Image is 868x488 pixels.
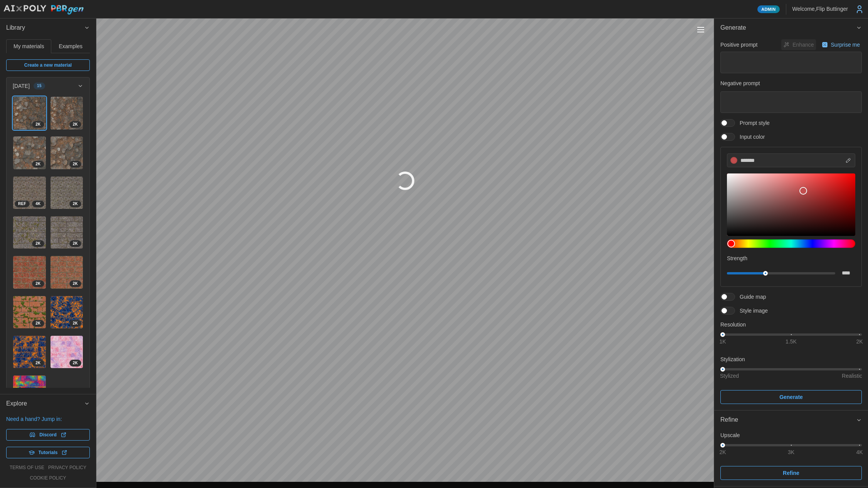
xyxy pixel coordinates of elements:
[39,447,58,458] span: Tutorials
[13,296,46,329] a: 74MnxvqmIczt28OMo5Kz2K
[73,320,78,326] span: 2 K
[73,360,78,366] span: 2 K
[6,19,84,37] span: Library
[73,281,78,287] span: 2 K
[50,216,83,249] img: GXYkRxGCJamNKwJuEzf3
[714,37,868,410] div: Generate
[781,39,816,50] button: Enhance
[50,136,83,169] img: SKSvFLaMJ4qYszvDo4FB
[35,161,40,167] span: 2 K
[35,320,40,326] span: 2 K
[73,161,78,167] span: 2 K
[714,411,868,429] button: Refine
[50,296,84,329] a: BUiCP8g5HQTSgQPFiFzF2K
[35,121,40,128] span: 2 K
[35,360,40,366] span: 2 K
[50,176,84,210] a: SkgiSs1NBZnuqkTYGuVx2K
[820,39,862,50] button: Surprise me
[735,307,768,315] span: Style image
[7,94,89,417] div: [DATE]15
[7,77,89,94] button: [DATE]15
[735,119,770,127] span: Prompt style
[783,466,799,480] span: Refine
[831,41,861,49] p: Surprise me
[6,447,90,458] a: Tutorials
[48,464,86,471] a: privacy policy
[50,256,84,289] a: JHpwSVbd6alg8efutMAn2K
[13,177,46,209] img: PJl18VCmPW5gk18PN1r7
[13,97,46,130] img: sFfqxcK2wfiKKdghNCCW
[720,466,862,480] button: Refine
[735,293,766,301] span: Guide map
[50,256,83,289] img: JHpwSVbd6alg8efutMAn
[39,429,57,440] span: Discord
[35,241,40,247] span: 2 K
[13,82,30,90] p: [DATE]
[50,177,83,209] img: SkgiSs1NBZnuqkTYGuVx
[720,431,862,439] p: Upscale
[13,96,46,130] a: sFfqxcK2wfiKKdghNCCW2K
[13,296,46,329] img: 74MnxvqmIczt28OMo5Kz
[13,216,46,249] a: WdWzbxoYLO9ZjWnGB3152K
[720,321,862,328] p: Resolution
[50,136,84,170] a: SKSvFLaMJ4qYszvDo4FB2K
[720,390,862,404] button: Generate
[761,6,775,13] span: Admin
[24,60,72,71] span: Create a new material
[727,254,855,262] p: Strength
[10,464,44,471] a: terms of use
[13,336,46,369] img: jlzkNosQrXDpVZJH7m8k
[720,355,862,363] p: Stylization
[720,19,856,37] span: Generate
[13,136,46,169] img: 8zLrBmwsgWXJusTzIhZT
[13,44,44,49] span: My materials
[73,201,78,207] span: 2 K
[18,201,26,207] span: REF
[792,41,815,49] p: Enhance
[720,415,856,425] div: Refine
[714,429,868,486] div: Refine
[50,335,84,369] a: nsIOvP17FzC2LcLY7xb22K
[720,41,757,49] p: Positive prompt
[792,5,848,13] p: Welcome, Flip Buttinger
[73,241,78,247] span: 2 K
[13,216,46,249] img: WdWzbxoYLO9ZjWnGB315
[13,256,46,289] a: GQeyGgplEudZ80yeqFRK2K
[735,133,765,141] span: Input color
[714,19,868,37] button: Generate
[779,390,803,404] span: Generate
[720,79,862,87] p: Negative prompt
[73,121,78,128] span: 2 K
[6,429,90,441] a: Discord
[50,296,83,329] img: BUiCP8g5HQTSgQPFiFzF
[50,216,84,249] a: GXYkRxGCJamNKwJuEzf32K
[30,475,66,481] a: cookie policy
[35,201,40,207] span: 4 K
[13,375,46,408] img: 9sAUa0zFmq5MueRMJKck
[50,96,84,130] a: 7bI0pb3hV9tRMCPAYq2k2K
[59,44,82,49] span: Examples
[13,256,46,289] img: GQeyGgplEudZ80yeqFRK
[50,336,83,369] img: nsIOvP17FzC2LcLY7xb2
[13,375,46,409] a: 9sAUa0zFmq5MueRMJKck2K
[3,5,84,15] img: AIxPoly PBRgen
[37,83,42,89] span: 15
[6,394,84,413] span: Explore
[13,136,46,170] a: 8zLrBmwsgWXJusTzIhZT2K
[13,335,46,369] a: jlzkNosQrXDpVZJH7m8k2K
[6,415,90,423] p: Need a hand? Jump in:
[35,281,40,287] span: 2 K
[6,59,90,71] a: Create a new material
[13,176,46,210] a: PJl18VCmPW5gk18PN1r74KREF
[695,24,706,35] button: Toggle viewport controls
[50,97,83,130] img: 7bI0pb3hV9tRMCPAYq2k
